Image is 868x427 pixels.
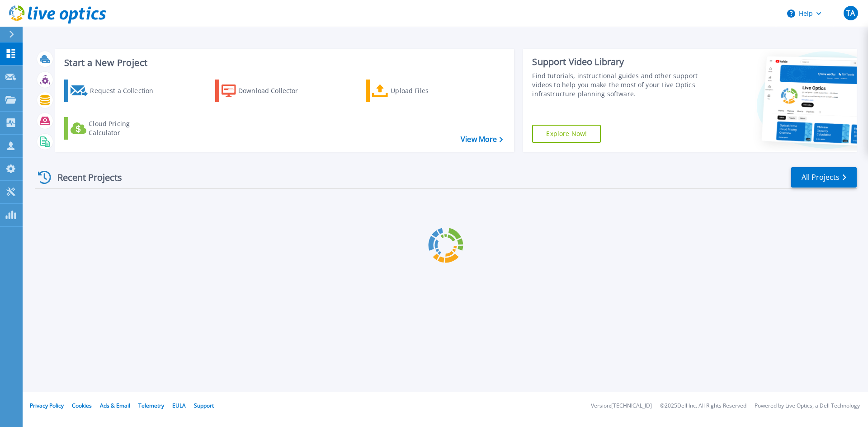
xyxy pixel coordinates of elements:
li: Version: [TECHNICAL_ID] [591,403,652,409]
div: Request a Collection [90,82,162,100]
a: Cookies [72,402,92,409]
li: Powered by Live Optics, a Dell Technology [755,403,860,409]
a: Privacy Policy [30,402,64,409]
div: Download Collector [238,82,311,100]
a: View More [461,135,503,144]
div: Find tutorials, instructional guides and other support videos to help you make the most of your L... [532,71,702,99]
a: Telemetry [138,402,164,409]
div: Support Video Library [532,56,702,68]
span: TA [846,9,855,17]
a: Ads & Email [100,402,130,409]
a: Support [194,402,214,409]
a: Upload Files [366,80,467,102]
a: EULA [172,402,186,409]
a: Explore Now! [532,125,601,143]
h3: Start a New Project [64,58,503,68]
a: Request a Collection [64,80,165,102]
li: © 2025 Dell Inc. All Rights Reserved [660,403,746,409]
a: Cloud Pricing Calculator [64,117,165,140]
a: Download Collector [215,80,316,102]
div: Upload Files [391,82,463,100]
div: Recent Projects [35,166,134,188]
div: Cloud Pricing Calculator [89,119,161,137]
a: All Projects [791,167,857,188]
